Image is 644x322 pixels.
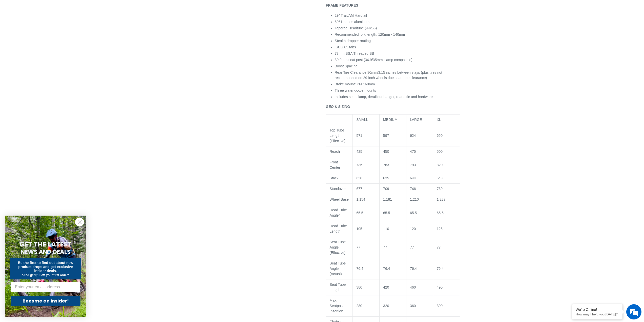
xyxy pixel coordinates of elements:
[437,149,443,154] span: 500
[335,39,371,43] span: Stealth dropper routing
[410,197,419,201] span: 1,210
[330,149,340,154] span: Reach
[437,176,443,180] span: 649
[356,245,360,249] span: 77
[383,149,389,154] span: 450
[437,163,443,167] span: 820
[410,245,414,249] span: 77
[353,295,380,317] td: 280
[437,285,443,289] span: 490
[437,227,443,231] span: 125
[330,197,349,201] span: Wheel Base
[356,197,365,201] span: 1,154
[383,245,387,249] span: 77
[335,20,370,24] span: 6061-series aluminum
[410,285,416,289] span: 460
[356,267,363,271] span: 76.4
[356,149,362,154] span: 425
[356,227,362,231] span: 105
[576,308,619,312] div: We're Online!
[335,70,460,81] li: Rear Tire Clearance:
[356,285,362,289] span: 380
[383,267,390,271] span: 76.4
[383,118,398,122] span: MEDIUM
[21,248,71,256] span: NEWS AND DEALS
[22,273,69,277] span: *And get $10 off your first order*
[356,187,362,191] span: 677
[576,312,619,316] p: How may I help you today?
[356,134,362,138] span: 571
[437,187,443,191] span: 769
[410,149,416,154] span: 475
[437,118,441,122] span: XL
[356,163,362,167] span: 736
[356,176,362,180] span: 630
[406,295,433,317] td: 360
[383,227,389,231] span: 110
[383,163,389,167] span: 763
[356,118,368,122] span: SMALL
[383,187,389,191] span: 709
[335,70,442,80] span: 80mm/3.15 inches between stays (plus tires not recommended on 29-inch wheels due seat-tube cleara...
[410,211,417,215] span: 65.5
[383,211,390,215] span: 65.5
[380,295,406,317] td: 320
[356,211,363,215] span: 65.5
[335,13,367,17] span: 29” Trail/AM Hardtail
[335,82,375,86] span: Brake mount: PM 160mm
[19,240,72,249] span: GET THE LATEST
[410,134,416,138] span: 624
[326,295,353,317] td: Max. Seatpost Insertion
[383,176,389,180] span: 635
[326,105,350,109] b: GEO & SIZING
[330,261,346,276] span: Seat Tube Angle (Actual)
[330,187,346,191] span: Standover
[330,160,340,169] span: Front Center
[437,245,441,249] span: 77
[11,282,80,292] input: Enter your email address
[75,218,84,226] button: Close dialog
[18,261,73,273] span: Be the first to find out about new product drops and get exclusive insider deals.
[383,197,392,201] span: 1,181
[330,282,346,292] span: Seat Tube Length
[330,240,346,255] span: Seat Tube Angle (Effective)
[410,163,416,167] span: 793
[335,45,356,49] span: ISCG 05 tabs
[437,211,444,215] span: 65.5
[335,88,376,92] span: Three water-bottle mounts
[330,176,339,180] span: Stack
[433,295,460,317] td: 390
[335,58,412,62] span: 30.9mm seat post (34.9/35mm clamp compatible)
[335,95,433,99] span: Includes seat clamp, derailleur hanger, rear axle and hardware
[437,134,443,138] span: 650
[383,285,389,289] span: 420
[335,51,374,55] span: 73mm BSA Threaded BB
[410,118,422,122] span: LARGE
[335,32,405,36] span: Recommended fork length: 120mm - 140mm
[335,26,377,30] span: Tapered Headtube (44x56)
[330,224,347,233] span: Head Tube Length
[330,128,346,143] span: Top Tube Length (Effective)
[410,227,416,231] span: 120
[326,3,358,7] b: FRAME FEATURES
[437,267,444,271] span: 76.4
[330,208,347,217] span: Head Tube Angle*
[410,187,416,191] span: 746
[383,134,389,138] span: 597
[410,267,417,271] span: 76.4
[335,64,358,68] span: Boost Spacing
[410,176,416,180] span: 644
[437,197,446,201] span: 1,237
[11,296,80,306] button: Become an Insider!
